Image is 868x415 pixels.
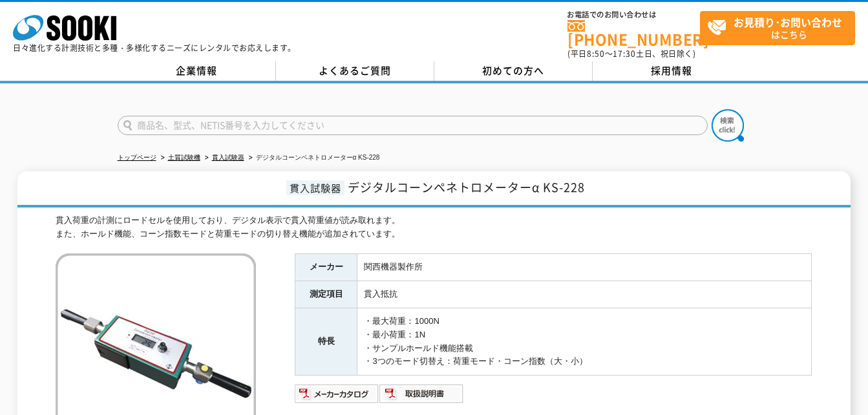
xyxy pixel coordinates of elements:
[567,11,700,19] span: お電話でのお問い合わせは
[567,48,695,59] span: (平日 ～ 土日、祝日除く)
[118,61,276,81] a: 企業情報
[613,48,636,59] span: 17:30
[295,281,357,308] th: 測定項目
[276,61,434,81] a: よくあるご質問
[482,63,544,78] span: 初めての方へ
[593,61,751,81] a: 採用情報
[379,392,464,401] a: 取扱説明書
[118,154,156,161] a: トップページ
[295,308,357,376] th: 特長
[379,383,464,404] img: 取扱説明書
[168,154,200,161] a: 土質試験機
[357,308,812,376] td: ・最大荷重：1000N ・最小荷重：1N ・サンプルホールド機能搭載 ・3つのモード切替え：荷重モード・コーン指数（大・小）
[587,48,605,59] span: 8:50
[118,116,708,135] input: 商品名、型式、NETIS番号を入力してください
[246,151,380,165] li: デジタルコーンペネトロメーターα KS-228
[357,254,812,281] td: 関西機器製作所
[357,281,812,308] td: 貫入抵抗
[734,14,842,30] strong: お見積り･お問い合わせ
[56,214,812,241] div: 貫入荷重の計測にロードセルを使用しており、デジタル表示で貫入荷重値が読み取れます。 また、ホールド機能、コーン指数モードと荷重モードの切り替え機能が追加されています。
[700,11,855,45] a: お見積り･お問い合わせはこちら
[13,44,296,52] p: 日々進化する計測技術と多種・多様化するニーズにレンタルでお応えします。
[286,180,344,195] span: 貫入試験器
[295,254,357,281] th: メーカー
[567,20,700,47] a: [PHONE_NUMBER]
[712,109,744,142] img: btn_search.png
[295,383,379,404] img: メーカーカタログ
[707,12,854,44] span: はこちら
[212,154,244,161] a: 貫入試験器
[434,61,593,81] a: 初めての方へ
[295,392,379,401] a: メーカーカタログ
[348,178,585,196] span: デジタルコーンペネトロメーターα KS-228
